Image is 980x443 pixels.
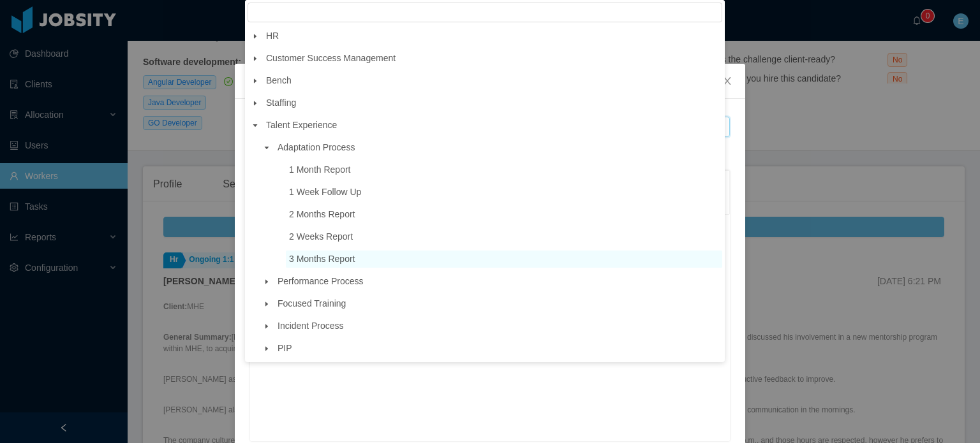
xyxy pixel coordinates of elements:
[289,254,355,264] span: 3 Months Report
[263,72,722,89] span: Bench
[289,164,351,175] span: 1 Month Report
[286,184,722,201] span: 1 Week Follow Up
[263,94,722,112] span: Staffing
[266,31,279,41] span: HR
[252,33,258,40] i: icon: caret-down
[289,187,361,197] span: 1 Week Follow Up
[286,251,722,268] span: 3 Months Report
[263,27,722,45] span: HR
[274,295,722,312] span: Focused Training
[274,317,722,335] span: Incident Process
[264,345,270,352] i: icon: caret-down
[722,76,732,86] i: icon: close
[286,161,722,178] span: 1 Month Report
[252,55,258,62] i: icon: caret-down
[274,139,722,156] span: Adaptation Process
[266,53,396,63] span: Customer Success Management
[252,100,258,106] i: icon: caret-down
[264,145,270,151] i: icon: caret-down
[263,50,722,67] span: Customer Success Management
[278,343,292,353] span: PIP
[289,209,355,219] span: 2 Months Report
[264,323,270,330] i: icon: caret-down
[266,98,296,108] span: Staffing
[289,231,353,242] span: 2 Weeks Report
[286,206,722,223] span: 2 Months Report
[266,75,292,85] span: Bench
[274,273,722,290] span: Performance Process
[248,3,722,22] input: filter select
[286,228,722,245] span: 2 Weeks Report
[264,279,270,285] i: icon: caret-down
[278,142,355,152] span: Adaptation Process
[252,78,258,84] i: icon: caret-down
[252,122,258,129] i: icon: caret-down
[274,340,722,357] span: PIP
[709,64,745,99] button: Close
[278,276,364,286] span: Performance Process
[278,298,346,309] span: Focused Training
[264,301,270,307] i: icon: caret-down
[278,321,344,331] span: Incident Process
[263,117,722,134] span: Talent Experience
[266,120,337,130] span: Talent Experience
